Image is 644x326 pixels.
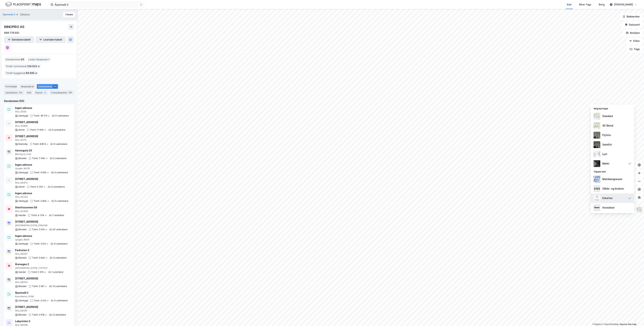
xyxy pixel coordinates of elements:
div: 3 [43,91,47,94]
img: 9k= [594,141,600,148]
img: Z [594,195,600,202]
button: Tags [627,46,643,53]
div: Tomt: 5 357 ㎡ [30,185,46,188]
button: Datasett [622,21,643,28]
div: Ingen adresse [15,234,67,238]
img: luj3wr1y2y3+OchiMxRmMxRlscgabnMEmZ7DJGWxyBpucwSZnsMkZbHIGm5zBJmewyRlscgabnMEmZ7DJGWxyBpucwSZnsMkZ... [594,151,600,157]
div: 0 Leietakere [54,242,67,245]
div: Gårds- og bruksnr. [602,187,624,191]
button: Filter [626,38,643,44]
div: Båtsfjord, 1/46 [15,153,67,156]
a: Mapbox [592,323,602,325]
div: Velg karttype [591,105,634,111]
div: Handel [18,271,26,273]
button: Eiendomstabell [4,36,34,43]
div: [STREET_ADDRESS] [15,276,67,281]
div: Tomt: 2 143 ㎡ [34,299,49,302]
button: Tilbake [63,12,75,17]
img: majorOwner.b5e170eddb5c04bfeeff.jpeg [594,204,600,211]
div: Satellitt [602,143,612,147]
div: Tomt: 7 460 ㎡ [32,157,48,160]
div: 0 Leietakere [54,299,68,302]
div: Blandet [18,228,27,231]
div: [STREET_ADDRESS] [15,177,65,181]
div: Lyngen, 86/16 [15,238,67,241]
div: Tomt: 11 650 ㎡ [30,129,46,131]
div: Ubebygd [18,171,28,174]
div: Alta, 32/29 [15,110,69,113]
div: 0 Leietakere [54,171,68,174]
div: INNOPRO AS [4,24,25,29]
div: 108 [68,91,73,94]
div: Leide lokasjoner : [27,57,51,62]
div: 0 Leietakere [55,200,68,202]
div: Hovedeier [602,206,615,210]
div: Tomt: 2 940 ㎡ [32,256,48,259]
div: Totalt tomteareal : [4,64,41,69]
span: 89 885 ㎡ [26,71,37,75]
img: logo.f888ab2527a4732fd821a326f86c7f29.svg [5,2,41,7]
div: Alta, 24/426 [15,210,64,213]
div: Tomt: 5 629 ㎡ [34,171,49,174]
div: Flyfoto [602,133,611,137]
div: Ájastealli 2 [15,291,68,295]
div: Eiendommer [37,84,58,89]
div: [STREET_ADDRESS] [15,120,65,124]
div: 3D (Beta) [602,124,613,128]
div: [STREET_ADDRESS] [15,134,67,138]
div: Alta, 28/237 [15,253,67,255]
div: Leietakere [4,90,24,95]
div: Portefølje [4,84,18,89]
img: Z [594,132,600,139]
div: 0 Leietakere [52,129,65,131]
div: Ubebygd [18,114,28,117]
img: nCdM7BzjoCAAAAAElFTkSuQmCC [594,160,600,167]
div: Tomt: 4 374 ㎡ [31,214,47,217]
div: Tomt: 3 310 ㎡ [32,228,47,231]
div: Ubebygd [18,242,28,245]
img: cadastreBorders.cfe08de4b5ddd52a10de.jpeg [594,176,600,183]
a: OpenStreetMap [602,323,619,325]
div: Tilpass kart [591,168,634,174]
div: [STREET_ADDRESS] [15,305,66,309]
div: Lyngen, 84/35 [15,167,68,170]
div: Kontrollprogram for chat [627,310,644,326]
div: Steinfossveien 59 [15,205,64,210]
div: [STREET_ADDRESS] [15,220,68,224]
div: 1 Leietaker [52,271,64,273]
div: 0 Leietakere [55,114,69,117]
div: Ubebygd [18,299,28,302]
div: Totalt byggareal : [4,70,39,76]
div: Havnegata 20 [15,149,67,153]
div: 50 [53,85,57,88]
div: [GEOGRAPHIC_DATA], 115/1037 [15,267,64,269]
div: 996 776 921 [4,31,19,35]
div: Bolig [599,3,605,7]
div: Tomt: 4 824 ㎡ [34,200,49,202]
div: Aksjonærer [19,84,35,89]
div: Annet [18,185,25,188]
div: Blandet [18,157,27,160]
div: Ingen adresse [15,106,69,110]
div: Tomt: 2 316 ㎡ [31,271,46,273]
div: Alta, 28/270 [15,281,67,284]
div: Styret [34,90,48,95]
img: cadastreKeys.547ab17ec502f5a4ef2b.jpeg [594,185,600,192]
div: Blandet [18,256,27,259]
div: Annet [18,129,25,131]
input: Søk på adresse, matrikkel, gårdeiere, leietakere eller personer [53,2,140,7]
div: 0 Leietakere [54,143,67,145]
div: Lyst [602,152,607,156]
button: Analyse [623,29,643,36]
div: Labyrinten 3 [15,319,65,323]
span: 50 [21,57,24,62]
div: Mine Tags [579,3,591,7]
div: 12 Leietakere [53,285,67,288]
div: Alta, 24/145 [15,196,68,198]
div: 2 Leietakere [53,157,67,160]
span: 1 [48,57,50,62]
div: 134 [18,91,23,94]
iframe: Chat Widget [627,310,644,326]
div: Enebolig [18,143,28,145]
div: Blandet [18,285,27,288]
